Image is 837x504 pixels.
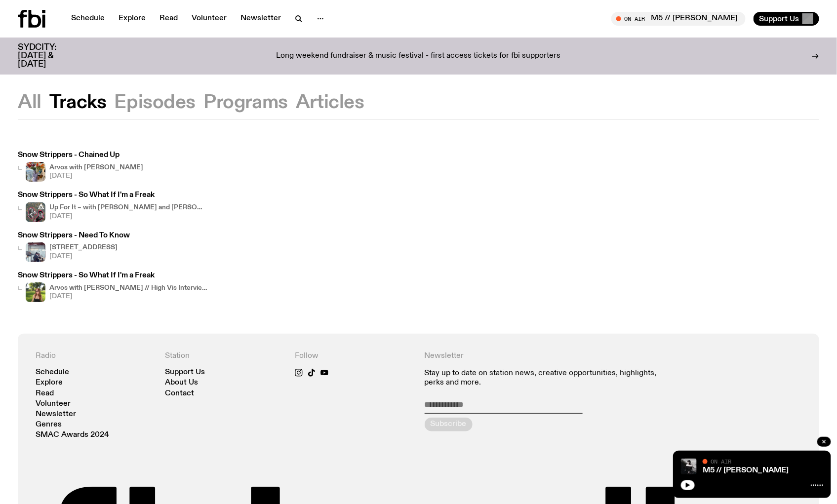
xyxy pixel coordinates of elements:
h3: SYDCITY: [DATE] & [DATE] [18,43,81,69]
a: Newsletter [36,411,76,418]
h4: Arvos with [PERSON_NAME] // High Vis Interview! [49,285,207,291]
a: Contact [165,390,195,397]
a: Snow Strippers - Chained Upa purple vase in the shape of a statue with tulips that are orange, pi... [18,152,143,182]
a: Schedule [36,369,69,376]
h4: Radio [36,351,154,361]
a: Snow Strippers - Need To KnowPat sits at a dining table with his profile facing the camera. Rhea ... [18,232,130,262]
a: Snow Strippers - So What If I'm a FreakLizzie Bowles is sitting in a bright green field of grass,... [18,272,207,302]
img: Lizzie Bowles is sitting in a bright green field of grass, with dark sunglasses and a black top. ... [26,282,45,302]
a: Read [154,12,184,26]
p: Stay up to date on station news, creative opportunities, highlights, perks and more. [425,369,672,388]
span: Support Us [759,14,799,23]
a: Snow Strippers - So What If I'm a FreakDigital collage with textured backgrounds. Black and white... [18,192,207,222]
button: Subscribe [425,418,473,431]
h4: Arvos with [PERSON_NAME] [49,164,143,171]
button: Support Us [754,12,819,26]
p: Long weekend fundraiser & music festival - first access tickets for fbi supporters [277,52,561,61]
a: Genres [36,421,62,428]
a: Explore [36,379,63,387]
a: About Us [165,379,199,387]
span: [DATE] [49,293,207,300]
a: Support Us [165,369,205,376]
h3: Snow Strippers - Need To Know [18,232,130,239]
img: Pat sits at a dining table with his profile facing the camera. Rhea sits to his left facing the c... [26,242,45,262]
img: a purple vase in the shape of a statue with tulips that are orange, pink and purple coming out th... [26,162,45,182]
button: On AirM5 // [PERSON_NAME] [611,12,746,26]
a: Explore [113,12,152,26]
a: SMAC Awards 2024 [36,431,109,439]
h3: Snow Strippers - So What If I'm a Freak [18,272,207,279]
a: Read [36,390,54,397]
h4: Station [165,351,283,361]
button: Programs [203,94,288,112]
span: [DATE] [49,173,143,179]
button: Episodes [114,94,196,112]
a: Schedule [65,12,111,26]
h4: [STREET_ADDRESS] [49,244,118,251]
a: Volunteer [36,400,71,408]
button: Articles [296,94,364,112]
button: Tracks [49,94,107,112]
span: On Air [711,458,731,465]
h4: Up For It – with [PERSON_NAME] and [PERSON_NAME] - Nonchalance is out! [49,204,207,211]
span: [DATE] [49,213,207,220]
a: M5 // [PERSON_NAME] [703,466,789,474]
a: Volunteer [186,12,233,26]
h4: Follow [295,351,413,361]
button: All [18,94,41,112]
h3: Snow Strippers - So What If I'm a Freak [18,192,207,199]
h4: Newsletter [425,351,672,361]
h3: Snow Strippers - Chained Up [18,152,143,159]
span: [DATE] [49,253,118,260]
a: Newsletter [235,12,287,26]
img: Digital collage with textured backgrounds. Black and white photos of Bindi and Harrie with red ou... [26,202,45,222]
